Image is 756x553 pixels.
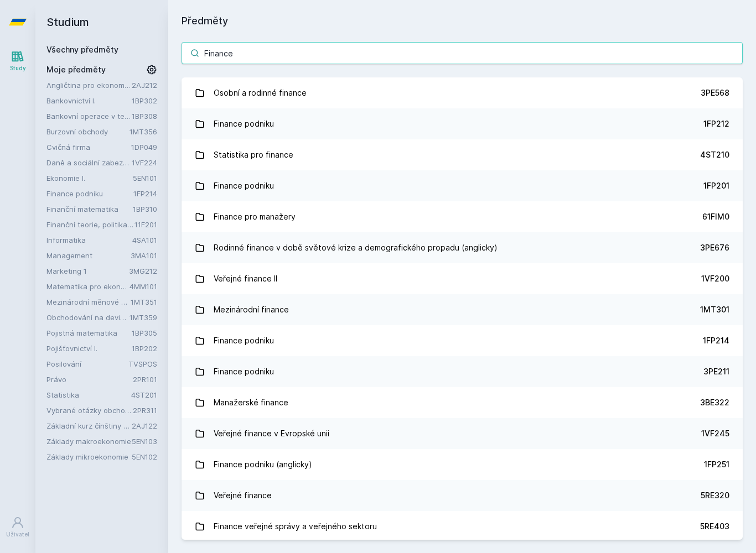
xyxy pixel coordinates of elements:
a: Matematika pro ekonomy [46,281,130,292]
div: Manažerské finance [214,392,288,414]
a: Study [2,44,33,78]
a: 1BP202 [132,344,157,353]
div: Uživatel [6,530,29,539]
a: Rodinné finance v době světové krize a demografického propadu (anglicky) 3PE676 [182,232,743,263]
div: Finance podniku [214,113,274,135]
a: 2AJ122 [132,421,157,430]
a: Manažerské finance 3BE322 [182,387,743,418]
a: 1VF224 [132,158,157,167]
a: Management [46,250,131,261]
div: 61FIM0 [702,211,729,222]
div: Osobní a rodinné finance [214,82,307,104]
a: Statistika [46,389,131,400]
a: Základy mikroekonomie [46,451,132,462]
div: Finance podniku [214,330,274,352]
a: Finance podniku [46,188,133,199]
a: 1BP305 [132,328,157,337]
a: Cvičná firma [46,142,131,153]
a: 2AJ212 [132,81,157,90]
a: 5EN103 [132,437,157,446]
h1: Předměty [182,13,743,29]
input: Název nebo ident předmětu… [182,42,743,64]
span: Moje předměty [46,64,106,75]
a: Burzovní obchody [46,126,130,137]
a: Daně a sociální zabezpečení [46,157,132,168]
a: 1MT356 [130,127,157,136]
a: 4ST201 [131,390,157,399]
div: 1VF200 [701,273,729,284]
div: Veřejné finance v Evropské unii [214,422,329,445]
div: Statistika pro finance [214,144,293,166]
a: 1BP308 [132,112,157,121]
a: Vybrané otázky obchodního práva [46,405,133,416]
div: 1FP201 [703,180,729,191]
a: 1MT359 [130,313,157,322]
a: Angličtina pro ekonomická studia 2 (B2/C1) [46,80,132,91]
div: Finance podniku [214,361,274,383]
a: Obchodování na devizovém trhu [46,312,130,323]
div: Rodinné finance v době světové krize a demografického propadu (anglicky) [214,237,498,259]
div: 3BE322 [700,397,729,408]
a: Bankovní operace v teorii a praxi [46,111,132,122]
a: 2PR101 [133,375,157,384]
div: 3PE568 [701,87,729,98]
a: 4SA101 [132,236,157,244]
div: 1FP212 [703,118,729,129]
a: 4MM101 [130,282,157,291]
a: Informatika [46,234,132,246]
a: Finance pro manažery 61FIM0 [182,201,743,232]
a: 1MT351 [131,298,157,306]
div: Finance veřejné správy a veřejného sektoru [214,515,377,538]
a: Finance podniku 1FP201 [182,170,743,201]
a: Posilování [46,358,128,369]
a: Základní kurz čínštiny B (A1) [46,420,132,431]
a: 11F201 [134,220,157,229]
a: 5EN101 [133,174,157,182]
a: Mezinárodní finance 1MT301 [182,294,743,325]
a: Mezinárodní měnové a finanční instituce [46,296,131,307]
div: 1FP214 [703,335,729,346]
div: 5RE320 [701,490,729,501]
div: 1VF245 [701,428,729,439]
a: Ekonomie I. [46,173,133,184]
div: Finance podniku [214,175,274,197]
div: 5RE403 [700,521,729,532]
a: Uživatel [2,510,33,544]
a: Finance podniku (anglicky) 1FP251 [182,449,743,480]
a: Základy makroekonomie [46,436,132,447]
div: Finance pro manažery [214,206,296,228]
a: Marketing 1 [46,265,129,276]
a: 2PR311 [133,406,157,415]
a: Pojistná matematika [46,327,132,338]
a: Osobní a rodinné finance 3PE568 [182,77,743,108]
a: Právo [46,374,133,385]
a: Pojišťovnictví I. [46,343,132,354]
a: Veřejné finance v Evropské unii 1VF245 [182,418,743,449]
a: Finanční teorie, politika a instituce [46,219,134,230]
div: Mezinárodní finance [214,299,289,321]
a: Finance podniku 1FP212 [182,108,743,139]
a: Všechny předměty [46,45,118,54]
div: 1FP251 [704,459,729,470]
a: Veřejné finance 5RE320 [182,480,743,511]
div: 1MT301 [700,304,729,315]
a: 1DP049 [131,143,157,152]
a: Bankovnictví I. [46,95,132,106]
div: Finance podniku (anglicky) [214,453,312,476]
div: Veřejné finance [214,484,272,507]
div: 3PE676 [700,242,729,253]
a: Finance podniku 3PE211 [182,356,743,387]
a: Finanční matematika [46,204,133,215]
a: 3MA101 [131,251,157,260]
a: Finance podniku 1FP214 [182,325,743,356]
a: Statistika pro finance 4ST210 [182,139,743,170]
div: 3PE211 [703,366,729,377]
div: Study [10,64,26,72]
a: 5EN102 [132,452,157,461]
a: TVSPOS [128,359,157,368]
a: 3MG212 [129,267,157,275]
a: 1BP302 [132,96,157,105]
div: Veřejné finance II [214,268,277,290]
a: 1BP310 [133,205,157,213]
div: 4ST210 [700,149,729,160]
